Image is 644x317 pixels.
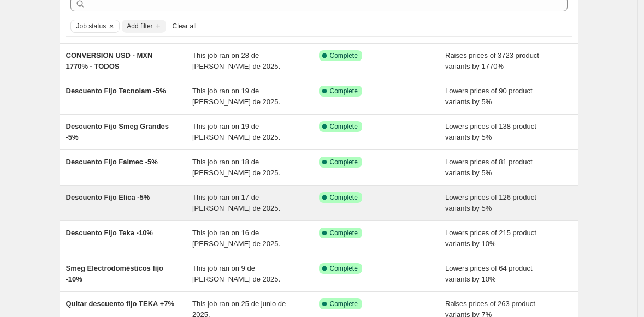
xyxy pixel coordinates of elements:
span: Raises prices of 3723 product variants by 1770% [445,51,539,70]
span: Descuento Fijo Elica -5% [66,193,150,201]
span: Descuento Fijo Falmec -5% [66,158,158,166]
button: Clear [106,20,117,32]
span: Job status [76,22,107,31]
span: Complete [330,300,358,308]
button: Add filter [122,20,166,33]
span: This job ran on 16 de [PERSON_NAME] de 2025. [192,229,280,248]
span: Add filter [127,22,152,31]
button: Job status [71,20,107,32]
span: Clear all [173,22,197,31]
span: Descuento Fijo Tecnolam -5% [66,87,166,95]
span: Complete [330,122,358,131]
span: This job ran on 28 de [PERSON_NAME] de 2025. [192,51,280,70]
span: Lowers prices of 81 product variants by 5% [445,158,533,177]
span: This job ran on 9 de [PERSON_NAME] de 2025. [192,264,280,283]
span: Lowers prices of 138 product variants by 5% [445,122,536,141]
span: Complete [330,158,358,166]
span: Smeg Electrodomésticos fijo -10% [66,264,163,283]
span: Lowers prices of 126 product variants by 5% [445,193,536,212]
span: This job ran on 19 de [PERSON_NAME] de 2025. [192,87,280,106]
span: This job ran on 17 de [PERSON_NAME] de 2025. [192,193,280,212]
span: Complete [330,264,358,273]
span: Descuento Fijo Teka -10% [66,229,153,237]
span: Descuento Fijo Smeg Grandes -5% [66,122,169,141]
span: Lowers prices of 64 product variants by 10% [445,264,533,283]
button: Clear all [168,20,201,33]
span: CONVERSION USD - MXN 1770% - TODOS [66,51,153,70]
span: Lowers prices of 90 product variants by 5% [445,87,533,106]
span: This job ran on 19 de [PERSON_NAME] de 2025. [192,122,280,141]
span: Complete [330,51,358,60]
span: Complete [330,229,358,237]
span: Lowers prices of 215 product variants by 10% [445,229,536,248]
span: Quitar descuento fijo TEKA +7% [66,300,175,308]
span: Complete [330,87,358,95]
span: This job ran on 18 de [PERSON_NAME] de 2025. [192,158,280,177]
span: Complete [330,193,358,202]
